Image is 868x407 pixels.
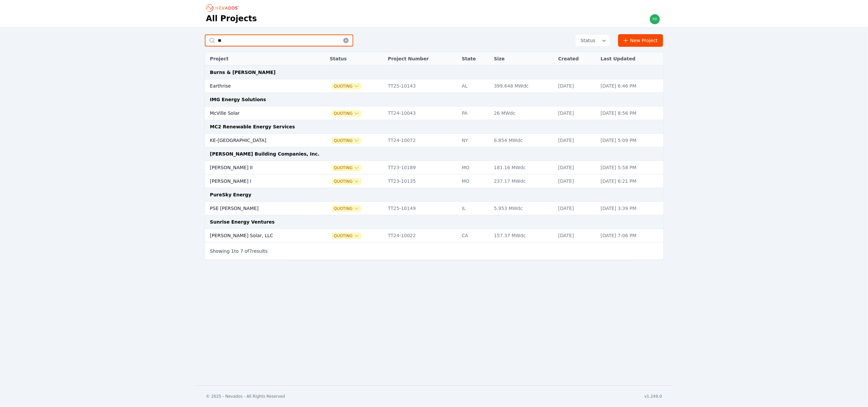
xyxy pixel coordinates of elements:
tr: [PERSON_NAME] IQuotingTT23-10135MO237.17 MWdc[DATE][DATE] 6:21 PM [205,174,664,188]
th: Created [555,52,597,66]
td: 157.37 MWdc [491,229,555,242]
tr: [PERSON_NAME] Solar, LLCQuotingTT24-10022CA157.37 MWdc[DATE][DATE] 7:06 PM [205,229,664,242]
button: Quoting [332,165,361,170]
td: [PERSON_NAME] I [205,174,317,188]
td: [DATE] [555,134,597,147]
td: TT24-10043 [384,106,458,120]
th: Last Updated [597,52,663,66]
span: Status [578,37,596,44]
td: TT23-10135 [384,174,458,188]
button: Quoting [332,206,361,211]
td: MO [459,174,491,188]
td: 399.648 MWdc [491,79,555,93]
td: MO [459,161,491,174]
th: Project [205,52,317,66]
div: © 2025 - Nevados - All Rights Reserved [206,394,285,399]
td: TT23-10189 [384,161,458,174]
h1: All Projects [206,13,257,24]
td: [DATE] 3:39 PM [597,202,663,215]
td: [PERSON_NAME] II [205,161,317,174]
span: 1 [231,248,234,254]
th: Size [491,52,555,66]
td: IL [459,202,491,215]
a: New Project [618,34,664,47]
tr: KE-[GEOGRAPHIC_DATA]QuotingTT24-10072NY6.854 MWdc[DATE][DATE] 5:09 PM [205,134,664,147]
td: PA [459,106,491,120]
td: [DATE] [555,229,597,242]
td: 26 MWdc [491,106,555,120]
button: Quoting [332,233,361,238]
th: Status [326,52,384,66]
tr: PSE [PERSON_NAME]QuotingTT25-10149IL5.953 MWdc[DATE][DATE] 3:39 PM [205,202,664,215]
td: [DATE] 8:56 PM [597,106,663,120]
td: TT25-10149 [384,202,458,215]
button: Quoting [332,138,361,143]
tr: [PERSON_NAME] IIQuotingTT23-10189MO181.16 MWdc[DATE][DATE] 5:58 PM [205,161,664,174]
td: [DATE] [555,79,597,93]
td: [DATE] 7:06 PM [597,229,663,242]
td: CA [459,229,491,242]
td: Sunrise Energy Ventures [205,215,664,229]
td: [DATE] 5:58 PM [597,161,663,174]
td: PureSky Energy [205,188,664,202]
button: Quoting [332,179,361,184]
td: [DATE] 5:09 PM [597,134,663,147]
img: frida.manzo@nevados.solar [650,14,660,25]
td: 181.16 MWdc [491,161,555,174]
td: [DATE] 6:21 PM [597,174,663,188]
th: Project Number [384,52,458,66]
tr: McVille SolarQuotingTT24-10043PA26 MWdc[DATE][DATE] 8:56 PM [205,106,664,120]
th: State [459,52,491,66]
td: 5.953 MWdc [491,202,555,215]
td: Burns & [PERSON_NAME] [205,66,664,79]
td: [DATE] [555,202,597,215]
td: MC2 Renewable Energy Services [205,120,664,134]
td: 6.854 MWdc [491,134,555,147]
button: Status [575,34,610,46]
td: [PERSON_NAME] Building Companies, Inc. [205,147,664,161]
button: Quoting [332,111,361,116]
td: KE-[GEOGRAPHIC_DATA] [205,134,317,147]
td: NY [459,134,491,147]
td: PSE [PERSON_NAME] [205,202,317,215]
span: 7 [240,248,243,254]
td: Earthrise [205,79,317,93]
td: TT24-10022 [384,229,458,242]
td: IMG Energy Solutions [205,93,664,106]
td: [DATE] [555,106,597,120]
td: TT24-10072 [384,134,458,147]
td: [DATE] [555,161,597,174]
td: TT25-10143 [384,79,458,93]
tr: EarthriseQuotingTT25-10143AL399.648 MWdc[DATE][DATE] 6:46 PM [205,79,664,93]
span: 7 [249,248,252,254]
td: [DATE] [555,174,597,188]
td: 237.17 MWdc [491,174,555,188]
div: v1.249.0 [645,394,662,399]
p: Showing to of results [210,248,268,254]
td: McVille Solar [205,106,317,120]
td: [DATE] 6:46 PM [597,79,663,93]
nav: Breadcrumb [206,3,241,13]
button: Quoting [332,84,361,89]
td: [PERSON_NAME] Solar, LLC [205,229,317,242]
td: AL [459,79,491,93]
